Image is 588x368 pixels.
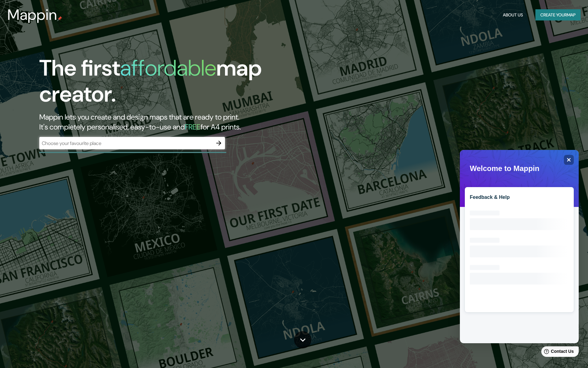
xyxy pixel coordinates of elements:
[57,16,62,21] img: mappin-pin
[535,9,581,21] button: Create yourmap
[7,6,57,24] h3: Mappin
[120,54,216,82] h1: affordable
[39,112,333,132] h2: Mappin lets you create and design maps that are ready to print. It's completely personalised, eas...
[500,9,525,21] button: About Us
[460,150,579,343] iframe: Help widget
[533,344,581,361] iframe: Help widget launcher
[39,140,213,147] input: Choose your favourite place
[185,122,201,132] h5: FREE
[39,55,333,112] h1: The first map creator.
